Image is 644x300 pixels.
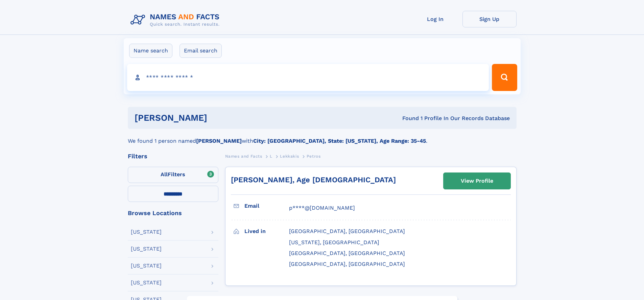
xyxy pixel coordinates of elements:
div: [US_STATE] [131,229,162,235]
div: [US_STATE] [131,263,162,269]
span: Lekkakis [280,154,299,159]
div: View Profile [461,173,493,189]
b: [PERSON_NAME] [196,138,242,144]
span: L [270,154,272,159]
a: L [270,152,272,160]
span: Petros [307,154,321,159]
a: Sign Up [462,11,517,27]
span: [US_STATE], [GEOGRAPHIC_DATA] [289,239,379,246]
div: We found 1 person named with . [128,129,517,145]
a: View Profile [444,173,510,189]
input: search input [127,64,489,91]
h1: [PERSON_NAME] [135,114,305,122]
a: Lekkakis [280,152,299,160]
a: [PERSON_NAME], Age [DEMOGRAPHIC_DATA] [231,176,396,184]
h3: Email [244,200,289,212]
span: [GEOGRAPHIC_DATA], [GEOGRAPHIC_DATA] [289,228,405,234]
label: Name search [129,44,172,58]
div: [US_STATE] [131,280,162,285]
b: City: [GEOGRAPHIC_DATA], State: [US_STATE], Age Range: 35-45 [253,138,426,144]
label: Filters [128,167,218,183]
div: Found 1 Profile In Our Records Database [305,115,510,122]
span: [GEOGRAPHIC_DATA], [GEOGRAPHIC_DATA] [289,250,405,256]
span: [GEOGRAPHIC_DATA], [GEOGRAPHIC_DATA] [289,261,405,267]
div: Filters [128,153,218,159]
span: All [161,171,168,178]
a: Log In [408,11,462,27]
a: Names and Facts [225,152,262,160]
button: Search Button [492,64,517,91]
div: Browse Locations [128,210,218,216]
img: Logo Names and Facts [128,11,225,29]
h3: Lived in [244,226,289,237]
div: [US_STATE] [131,246,162,252]
label: Email search [180,44,222,58]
